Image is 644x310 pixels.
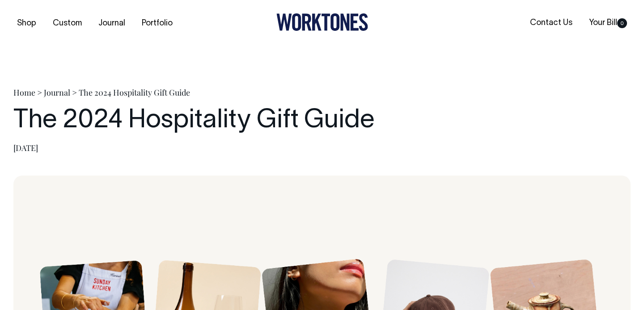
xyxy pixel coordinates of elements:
[44,87,70,98] a: Journal
[138,16,176,31] a: Portfolio
[13,16,40,31] a: Shop
[95,16,129,31] a: Journal
[617,18,627,28] span: 0
[72,87,77,98] span: >
[13,107,631,135] h1: The 2024 Hospitality Gift Guide
[13,142,38,153] time: [DATE]
[585,16,631,30] a: Your Bill0
[49,16,85,31] a: Custom
[13,87,35,98] a: Home
[79,87,190,98] span: The 2024 Hospitality Gift Guide
[526,16,576,30] a: Contact Us
[37,87,42,98] span: >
